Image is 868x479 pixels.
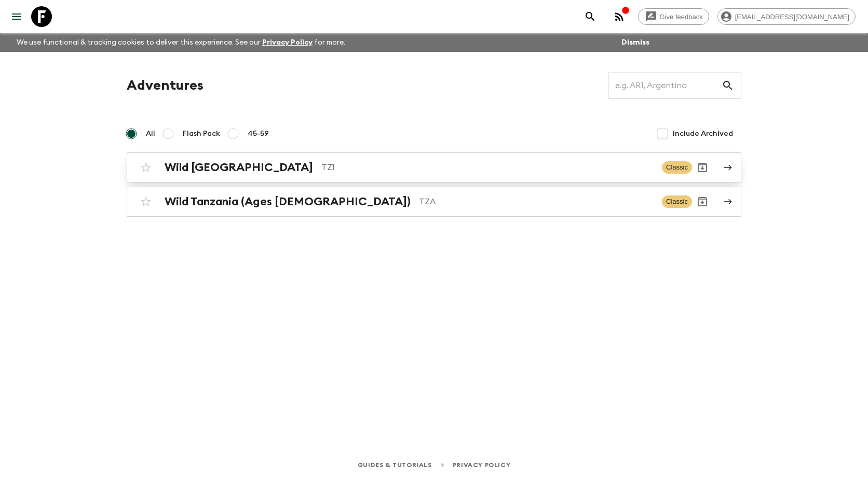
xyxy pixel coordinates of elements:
[6,6,27,27] button: menu
[127,152,741,182] a: Wild [GEOGRAPHIC_DATA]TZ1ClassicArchive
[662,195,692,208] span: Classic
[127,75,204,96] h1: Adventures
[729,13,855,21] span: [EMAIL_ADDRESS][DOMAIN_NAME]
[692,191,713,212] button: Archive
[662,161,692,174] span: Classic
[453,459,510,471] a: Privacy Policy
[321,161,654,174] p: TZ1
[248,129,269,139] span: 45-59
[127,187,741,217] a: Wild Tanzania (Ages [DEMOGRAPHIC_DATA])TZAClassicArchive
[165,161,313,174] h2: Wild [GEOGRAPHIC_DATA]
[165,195,411,208] h2: Wild Tanzania (Ages [DEMOGRAPHIC_DATA])
[619,35,652,50] button: Dismiss
[419,195,654,208] p: TZA
[12,33,349,52] p: We use functional & tracking cookies to deliver this experience. See our for more.
[183,129,220,139] span: Flash Pack
[638,8,709,25] a: Give feedback
[358,459,432,471] a: Guides & Tutorials
[673,129,733,139] span: Include Archived
[692,157,713,178] button: Archive
[146,129,155,139] span: All
[262,39,313,46] a: Privacy Policy
[654,13,709,21] span: Give feedback
[608,71,722,100] input: e.g. AR1, Argentina
[717,8,856,25] div: [EMAIL_ADDRESS][DOMAIN_NAME]
[580,6,601,27] button: search adventures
